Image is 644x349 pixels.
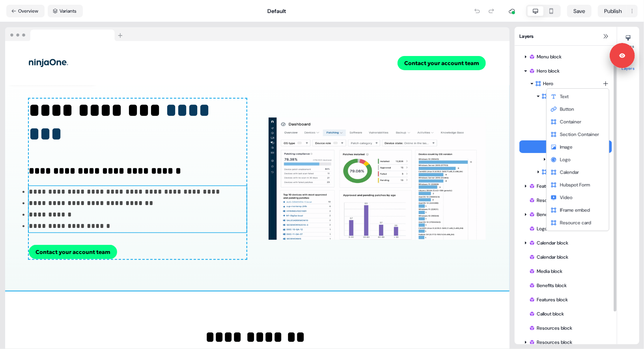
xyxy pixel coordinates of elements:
span: Resource card [560,220,591,226]
span: Image [560,144,573,150]
span: Section Container [560,131,599,138]
span: Video [560,194,573,201]
span: Container [560,119,581,125]
span: Text [560,93,569,100]
span: Calendar [560,169,579,175]
span: IFrame embed [560,207,590,213]
span: Logo [560,157,571,163]
span: Hubspot Form [560,182,590,188]
span: Button [560,106,574,112]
